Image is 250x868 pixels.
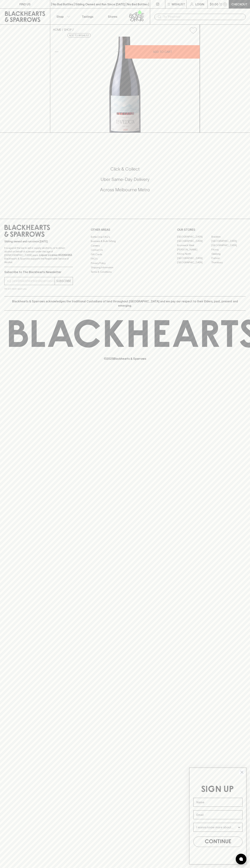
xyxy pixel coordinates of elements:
button: CONTINUE [193,837,242,847]
a: FAQ's [91,257,159,261]
a: Shipping Information [91,265,159,270]
button: SUBSCRIBE [55,277,73,285]
a: [GEOGRAPHIC_DATA] [177,260,211,265]
a: [GEOGRAPHIC_DATA] [211,243,246,248]
a: Fitzroy [211,248,246,252]
p: ADD TO CART [153,50,172,54]
p: Sibling owned and run since [DATE] [4,240,73,243]
input: I wanna know more about... [196,823,237,832]
a: [PERSON_NAME] [177,248,211,252]
button: Add to wishlist [67,33,91,38]
strong: Liquor License #32064953 [39,254,72,256]
a: Contact Us [91,248,159,252]
p: Login [195,2,204,6]
p: Blackhearts & Sparrows acknowledges the traditional Custodians of land throughout [GEOGRAPHIC_DAT... [7,299,243,308]
input: Name [193,798,242,807]
p: We will never spam you [4,287,73,291]
p: Stores [108,14,117,19]
a: Geelong [211,252,246,256]
img: bubble-icon [239,857,243,861]
span: SIGN UP [201,785,234,794]
p: $0.00 [210,2,218,6]
input: Try "Pinot noir" [163,14,243,20]
a: Terms & Conditions [91,270,159,274]
div: Call to action block [4,152,246,212]
button: Show Options [237,823,241,832]
input: e.g. jane@blackheartsandsparrows.com.au [7,278,55,284]
a: [GEOGRAPHIC_DATA] [177,256,211,260]
a: Prahran [211,256,246,260]
h5: Across Melbourne Metro [4,187,246,193]
p: Tastings [82,14,93,19]
p: OUR STORES [177,228,246,232]
a: [GEOGRAPHIC_DATA] [177,239,211,243]
a: Thornbury [211,260,246,265]
a: Fitzroy North [177,252,211,256]
p: Checkout [231,2,247,6]
a: Brunswick West [177,243,211,248]
a: [GEOGRAPHIC_DATA] [177,235,211,239]
p: OTHER AREAS [91,228,159,232]
h5: Click & Collect [4,166,246,172]
button: Add to wishlist [188,26,198,35]
a: Privacy Policy [91,261,159,265]
input: Email [193,810,242,819]
button: Shop [50,9,75,24]
p: SUBSCRIBE [56,279,71,283]
p: It is against the law to sell or supply alcohol to, or to obtain alcohol on behalf of a person un... [4,246,73,264]
p: Shop [56,14,64,19]
div: FLYOUT Form [186,764,250,868]
a: Gift Cards [91,252,159,256]
button: Close dialog [239,769,245,775]
p: FIND US [19,2,31,6]
button: ADD TO CART [125,45,200,59]
a: Bottle Drop FAQ's [91,235,159,239]
a: HOME [53,28,61,31]
a: Careers [91,243,159,248]
h5: Uber Same-Day Delivery [4,176,246,182]
a: Braddon [211,235,246,239]
a: Business & Bulk Gifting [91,239,159,243]
p: Subscribe to The Blackhearts Newsletter [4,270,73,274]
p: Wishlist [172,2,185,6]
a: [GEOGRAPHIC_DATA] [211,239,246,243]
p: 0 [224,3,226,5]
img: 41567.png [50,37,200,133]
a: Tastings [75,9,100,24]
a: Stores [100,9,125,24]
a: SHOP [64,28,72,31]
